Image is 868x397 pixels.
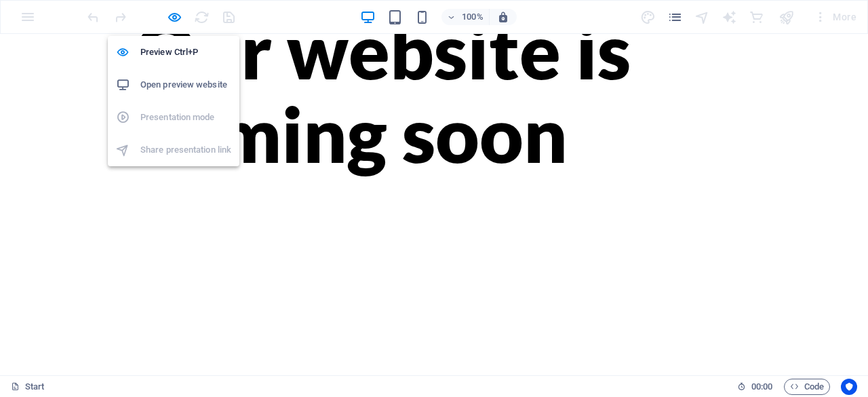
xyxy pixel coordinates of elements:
[737,379,773,395] h6: Session time
[761,381,763,392] span: :
[11,379,45,395] a: Click to cancel selection. Double-click to open Pages
[784,379,830,395] button: Code
[140,77,231,93] h6: Open preview website
[790,379,824,395] span: Code
[441,9,490,25] button: 100%
[667,10,683,25] i: Pages (Ctrl+Alt+S)
[841,379,857,395] button: Usercentrics
[140,44,231,60] h6: Preview Ctrl+P
[497,11,509,23] i: On resize automatically adjust zoom level to fit chosen device.
[751,379,772,395] span: 00 00
[667,9,684,25] button: pages
[462,9,484,25] h6: 100%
